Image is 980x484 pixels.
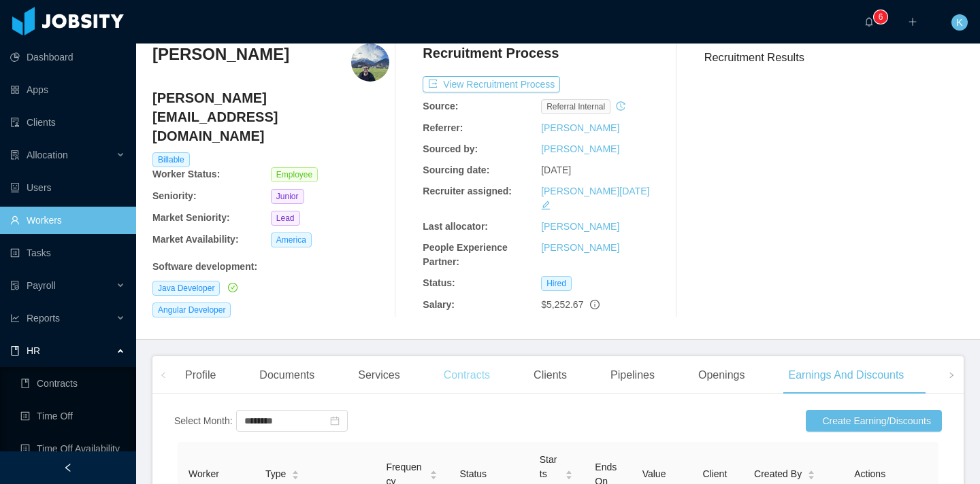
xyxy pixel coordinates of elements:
i: icon: left [160,372,167,379]
span: Reports [27,313,60,324]
sup: 6 [874,10,887,24]
a: icon: appstoreApps [10,76,125,103]
i: icon: caret-down [808,474,815,478]
a: icon: profileTime Off Availability [20,435,125,462]
i: icon: line-chart [10,313,20,323]
span: Junior [271,189,304,204]
i: icon: caret-down [566,474,573,478]
b: Referrer: [423,122,463,133]
div: Sort [807,468,815,478]
div: Select Month: [174,414,233,428]
i: icon: caret-up [808,469,815,473]
div: Services [347,356,410,394]
span: HR [27,345,40,356]
span: Java Developer [152,281,220,296]
span: America [271,232,312,247]
b: Sourced by: [423,143,478,154]
i: icon: caret-up [566,469,573,473]
a: icon: pie-chartDashboard [10,44,125,71]
a: icon: auditClients [10,109,125,136]
i: icon: book [10,346,20,356]
span: Referral internal [541,99,610,114]
span: Value [642,468,666,479]
i: icon: caret-up [292,469,299,473]
button: icon: [object Object]Create Earning/Discounts [806,410,942,432]
b: Recruiter assigned: [423,186,512,196]
i: icon: file-protect [10,281,20,290]
i: icon: edit [541,201,551,210]
span: Lead [271,211,300,226]
a: icon: exportView Recruitment Process [423,79,560,90]
span: Angular Developer [152,302,231,317]
b: Worker Status: [152,169,220,179]
p: 6 [879,10,883,24]
img: a2a3eb99-632e-4758-b6df-002eb1113eb8_664f7db385d9c-400w.png [351,44,389,82]
h4: Recruitment Process [423,44,559,63]
button: icon: exportView Recruitment Process [423,76,560,92]
a: [PERSON_NAME] [541,143,619,154]
h4: [PERSON_NAME][EMAIL_ADDRESS][DOMAIN_NAME] [152,88,389,145]
i: icon: bell [864,17,874,27]
a: icon: check-circle [225,282,238,293]
b: Status: [423,277,455,288]
span: Billable [152,152,190,167]
a: [PERSON_NAME][DATE] [541,186,649,196]
a: icon: userWorkers [10,207,125,234]
span: Client [703,468,728,479]
div: Openings [687,356,756,394]
span: $5,252.67 [541,299,583,310]
span: Allocation [27,150,68,160]
b: Sourcing date: [423,165,489,175]
span: Created By [754,467,802,481]
b: Salary: [423,299,455,310]
a: [PERSON_NAME] [541,122,619,133]
div: Earnings And Discounts [777,356,915,394]
a: icon: profileTasks [10,239,125,266]
i: icon: caret-down [292,474,299,478]
h3: Recruitment Results [704,49,964,66]
a: [PERSON_NAME] [541,242,619,253]
i: icon: calendar [330,416,340,426]
b: Last allocator: [423,221,488,232]
h3: [PERSON_NAME] [152,44,289,65]
i: icon: solution [10,150,20,160]
b: People Experience Partner: [423,242,508,267]
span: info-circle [590,300,600,309]
b: Market Availability: [152,234,239,245]
span: Worker [189,468,219,479]
b: Software development : [152,261,257,272]
i: icon: caret-up [430,469,438,473]
span: Type [265,467,286,481]
div: Clients [523,356,578,394]
a: icon: robotUsers [10,174,125,201]
a: [PERSON_NAME] [541,221,619,232]
span: Employee [271,167,318,182]
div: Profile [174,356,227,394]
i: icon: plus [908,17,917,27]
a: icon: bookContracts [20,370,125,397]
b: Market Seniority: [152,212,230,223]
i: icon: history [616,101,625,111]
b: Seniority: [152,190,197,201]
span: Status [459,468,487,479]
div: Pipelines [600,356,666,394]
span: K [956,14,962,31]
div: Documents [248,356,325,394]
i: icon: caret-down [430,474,438,478]
div: Contracts [433,356,501,394]
a: icon: profileTime Off [20,402,125,430]
span: [DATE] [541,165,571,175]
div: Sort [291,468,299,478]
b: Source: [423,101,458,111]
i: icon: right [948,372,955,379]
div: Sort [429,468,438,478]
span: Payroll [27,280,56,291]
span: Hired [541,276,572,291]
span: Actions [854,468,885,479]
div: Sort [565,468,573,478]
i: icon: check-circle [228,283,238,292]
